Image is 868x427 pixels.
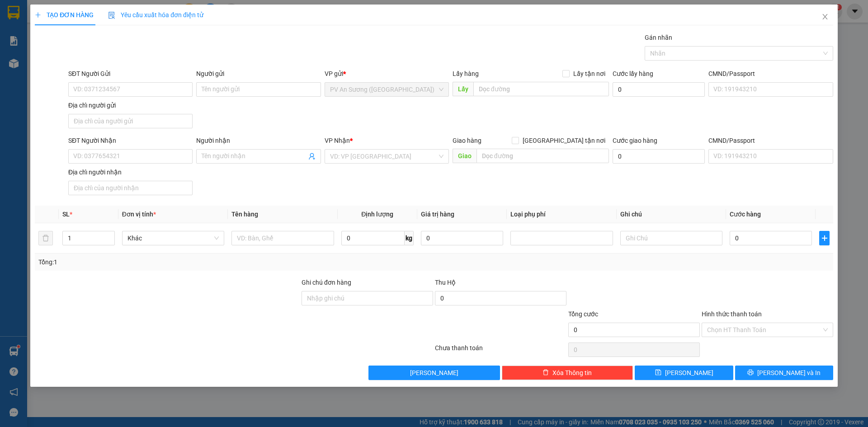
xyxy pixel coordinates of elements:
[542,369,549,376] span: delete
[325,69,449,79] div: VP gửi
[38,231,53,245] button: delete
[820,235,829,242] span: plus
[757,368,821,378] span: [PERSON_NAME] và In
[127,231,219,245] span: Khác
[453,70,479,77] span: Lấy hàng
[617,206,726,223] th: Ghi chú
[730,211,761,218] span: Cước hàng
[68,136,193,145] div: SĐT Người Nhận
[613,70,653,77] label: Cước lấy hàng
[708,69,833,79] div: CMND/Passport
[552,368,592,378] span: Xóa Thông tin
[421,211,454,218] span: Giá trị hàng
[231,231,334,245] input: VD: Bàn, Ghế
[108,12,115,19] img: icon
[302,279,351,286] label: Ghi chú đơn hàng
[122,211,156,218] span: Đơn vị tính
[476,149,609,163] input: Dọc đường
[108,11,203,19] span: Yêu cầu xuất hóa đơn điện tử
[308,153,316,160] span: user-add
[645,34,672,41] label: Gán nhãn
[702,310,762,318] label: Hình thức thanh toán
[812,5,838,30] button: Close
[819,231,829,245] button: plus
[613,82,705,97] input: Cước lấy hàng
[325,137,350,144] span: VP Nhận
[302,291,433,305] input: Ghi chú đơn hàng
[502,366,633,380] button: deleteXóa Thông tin
[434,343,567,359] div: Chưa thanh toán
[635,366,733,380] button: save[PERSON_NAME]
[665,368,713,378] span: [PERSON_NAME]
[735,366,833,380] button: printer[PERSON_NAME] và In
[68,167,193,177] div: Địa chỉ người nhận
[435,279,456,286] span: Thu Hộ
[620,231,722,245] input: Ghi Chú
[368,366,500,380] button: [PERSON_NAME]
[568,310,598,318] span: Tổng cước
[361,211,393,218] span: Định lượng
[231,211,258,218] span: Tên hàng
[410,368,458,378] span: [PERSON_NAME]
[655,369,661,376] span: save
[821,13,829,20] span: close
[68,181,193,195] input: Địa chỉ của người nhận
[747,369,754,376] span: printer
[421,231,503,245] input: 0
[196,69,321,79] div: Người gửi
[519,136,609,145] span: [GEOGRAPHIC_DATA] tận nơi
[708,136,833,145] div: CMND/Passport
[68,69,193,79] div: SĐT Người Gửi
[68,100,193,110] div: Địa chỉ người gửi
[330,83,443,96] span: PV An Sương (Hàng Hóa)
[453,149,476,163] span: Giao
[613,137,657,144] label: Cước giao hàng
[196,136,321,145] div: Người nhận
[613,149,705,164] input: Cước giao hàng
[453,82,473,96] span: Lấy
[35,11,94,19] span: TẠO ĐƠN HÀNG
[62,211,70,218] span: SL
[38,257,335,267] div: Tổng: 1
[507,206,616,223] th: Loại phụ phí
[453,137,481,144] span: Giao hàng
[570,69,609,79] span: Lấy tận nơi
[473,82,609,96] input: Dọc đường
[68,114,193,128] input: Địa chỉ của người gửi
[35,12,41,18] span: plus
[405,231,414,245] span: kg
